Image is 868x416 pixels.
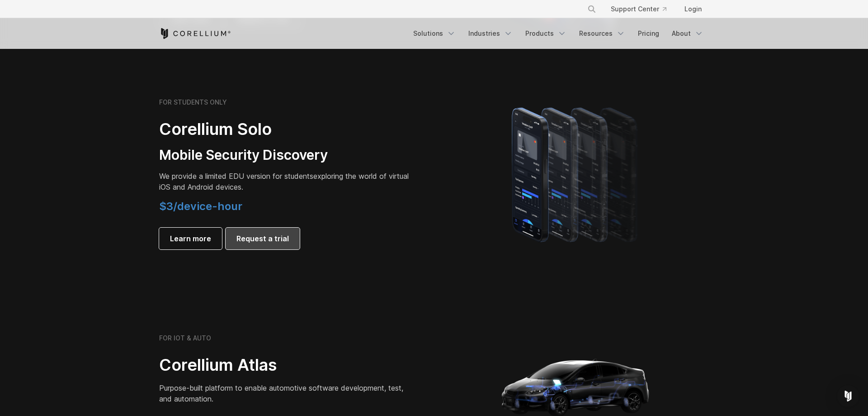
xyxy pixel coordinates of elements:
a: Login [677,1,709,17]
a: Solutions [408,25,461,42]
div: Navigation Menu [408,25,709,42]
span: Request a trial [236,233,289,244]
a: Products [520,25,572,42]
div: Navigation Menu [576,1,709,17]
a: Pricing [632,25,665,42]
span: Purpose-built platform to enable automotive software development, test, and automation. [159,383,403,403]
div: Open Intercom Messenger [837,385,859,407]
span: Learn more [170,233,211,244]
h3: Mobile Security Discovery [159,147,412,164]
span: We provide a limited EDU version for students [159,172,313,181]
img: A lineup of four iPhone models becoming more gradient and blurred [494,95,659,253]
a: About [666,25,709,42]
h6: FOR IOT & AUTO [159,334,211,342]
a: Resources [574,25,631,42]
a: Industries [463,25,518,42]
h2: Corellium Solo [159,119,412,139]
button: Search [584,1,600,17]
a: Request a trial [226,228,300,249]
a: Corellium Home [159,28,231,39]
a: Support Center [604,1,674,17]
p: exploring the world of virtual iOS and Android devices. [159,171,412,192]
span: $3/device-hour [159,200,242,213]
h2: Corellium Atlas [159,355,412,375]
a: Learn more [159,228,222,249]
h6: FOR STUDENTS ONLY [159,98,227,106]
